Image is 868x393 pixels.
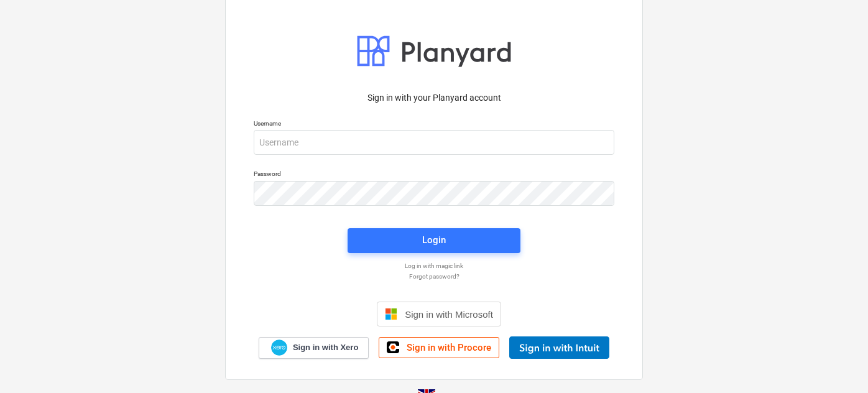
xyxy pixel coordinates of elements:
[405,309,493,320] span: Sign in with Microsoft
[254,170,614,180] p: Password
[385,308,397,320] img: Microsoft logo
[407,342,491,353] span: Sign in with Procore
[254,119,614,130] p: Username
[254,91,614,104] p: Sign in with your Planyard account
[259,337,369,359] a: Sign in with Xero
[271,340,287,356] img: Xero logo
[247,272,621,280] a: Forgot password?
[379,337,499,358] a: Sign in with Procore
[293,342,358,353] span: Sign in with Xero
[247,262,621,270] a: Log in with magic link
[254,130,614,155] input: Username
[348,228,520,253] button: Login
[422,232,446,248] div: Login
